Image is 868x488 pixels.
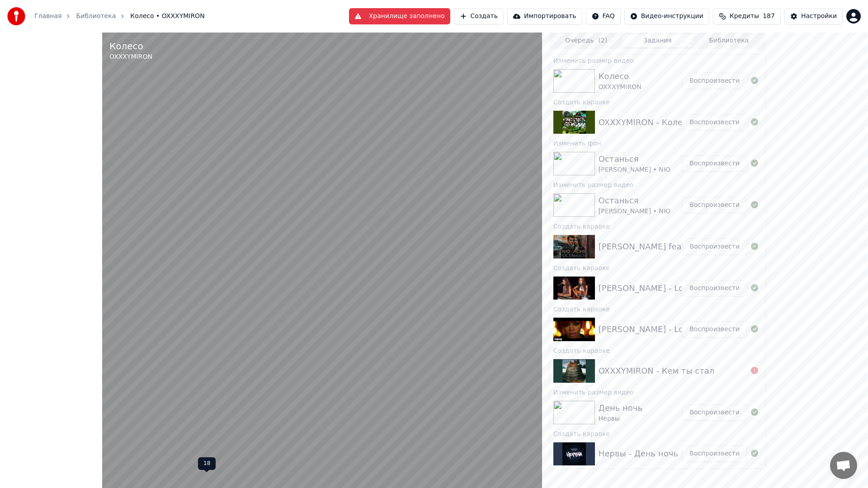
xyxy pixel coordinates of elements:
[599,414,642,423] div: Нервы
[7,7,25,25] img: youka
[550,428,765,439] div: Создать караоке
[599,153,670,165] div: Останься
[599,83,642,92] div: OXXXYMIRON
[682,73,747,89] button: Воспроизвести
[550,55,765,66] div: Изменить размер видео
[599,365,714,377] div: OXXXYMIRON - Кем ты стал
[34,12,205,21] nav: breadcrumb
[349,8,450,24] button: Хранилище заполнено
[550,137,765,148] div: Изменить фон
[550,262,765,273] div: Создать караоке
[454,8,504,24] button: Создать
[550,179,765,190] div: Изменить размер видео
[599,165,670,174] div: [PERSON_NAME] • NЮ
[130,12,204,21] span: Колесо • OXXXYMIRON
[551,34,622,47] button: Очередь
[622,34,693,47] button: Задания
[599,207,670,216] div: [PERSON_NAME] • NЮ
[599,323,844,336] div: [PERSON_NAME] - Love The Way You Lie ft. [PERSON_NAME]
[730,12,759,21] span: Кредиты
[682,321,747,338] button: Воспроизвести
[682,197,747,213] button: Воспроизвести
[76,12,116,21] a: Библиотека
[599,282,760,295] div: [PERSON_NAME] - Love the Way You Lie
[713,8,781,24] button: Кредиты187
[763,12,775,21] span: 187
[34,12,61,21] a: Главная
[507,8,582,24] button: Импортировать
[586,8,621,24] button: FAQ
[599,402,642,414] div: День ночь
[198,457,216,470] div: 18
[624,8,709,24] button: Видео-инструкции
[801,12,837,21] div: Настройки
[550,386,765,397] div: Изменить размер видео
[784,8,843,24] button: Настройки
[682,280,747,296] button: Воспроизвести
[682,404,747,421] button: Воспроизвести
[693,34,764,47] button: Библиотека
[830,452,857,479] div: Открытый чат
[682,446,747,462] button: Воспроизвести
[550,221,765,231] div: Создать караоке
[550,303,765,314] div: Создать караоке
[109,40,152,52] div: Колесо
[599,240,753,253] div: [PERSON_NAME] feat. NЮ - Останься
[109,52,152,61] div: OXXXYMIRON
[682,155,747,172] button: Воспроизвести
[599,447,678,460] div: Нервы - День ночь
[599,70,642,83] div: Колесо
[682,114,747,131] button: Воспроизвести
[599,194,670,207] div: Останься
[550,96,765,107] div: Создать караоке
[599,116,692,129] div: OXXXYMIRON - Колесо
[550,345,765,356] div: Создать караоке
[598,36,607,45] span: ( 2 )
[682,239,747,255] button: Воспроизвести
